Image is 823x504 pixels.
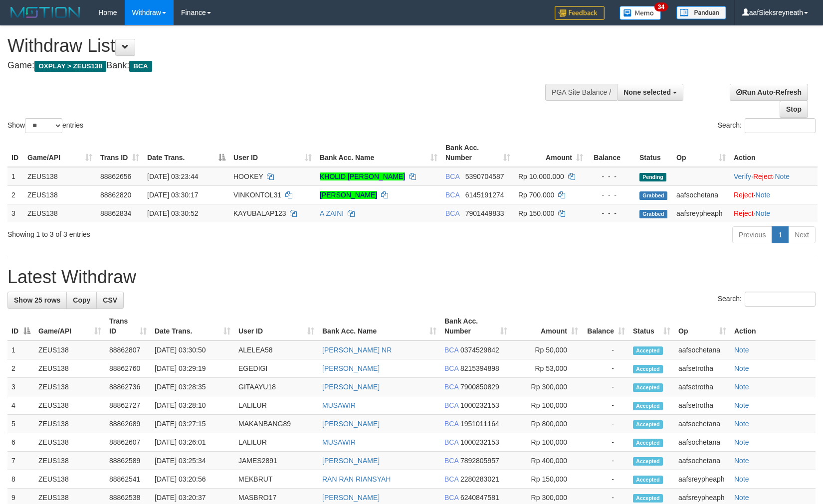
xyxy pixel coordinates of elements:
a: [PERSON_NAME] [322,494,380,502]
span: Copy 1000232153 to clipboard [460,401,499,409]
span: None selected [623,88,671,96]
span: HOOKEY [233,172,263,180]
td: aafsreypheaph [674,470,730,489]
td: - [582,452,629,470]
a: Previous [732,226,772,243]
span: BCA [129,61,152,72]
th: Action [730,139,818,167]
th: Game/API: activate to sort column ascending [34,312,105,340]
td: 88862607 [105,433,151,452]
td: 88862760 [105,359,151,378]
td: ZEUS138 [34,415,105,433]
span: BCA [445,191,459,199]
th: Trans ID: activate to sort column ascending [96,139,143,167]
h1: Latest Withdraw [7,267,816,287]
a: Reject [753,172,773,180]
span: 88862656 [100,172,131,180]
th: Amount: activate to sort column ascending [511,312,582,340]
td: GITAAYU18 [234,378,318,396]
td: 3 [7,204,23,222]
h4: Game: Bank: [7,61,539,71]
span: Pending [639,173,666,181]
td: - [582,433,629,452]
td: - [582,378,629,396]
span: BCA [444,457,458,465]
td: 2 [7,359,34,378]
th: Trans ID: activate to sort column ascending [105,312,151,340]
td: aafsetrotha [674,359,730,378]
a: Note [734,383,749,391]
td: ZEUS138 [34,340,105,359]
span: BCA [444,401,458,409]
a: Next [788,226,816,243]
img: MOTION_logo.png [7,5,83,20]
th: Date Trans.: activate to sort column descending [143,139,229,167]
a: Note [734,457,749,465]
th: Bank Acc. Number: activate to sort column ascending [441,139,514,167]
td: 6 [7,433,34,452]
span: Rp 150.000 [518,209,554,217]
th: ID [7,139,23,167]
td: aafsetrotha [674,378,730,396]
div: PGA Site Balance / [545,84,617,101]
a: Reject [734,191,754,199]
td: ZEUS138 [23,167,96,186]
th: Bank Acc. Name: activate to sort column ascending [316,139,441,167]
td: Rp 50,000 [511,340,582,359]
td: 88862807 [105,340,151,359]
span: BCA [445,172,459,180]
th: Balance: activate to sort column ascending [582,312,629,340]
span: KAYUBALAP123 [233,209,286,217]
span: Copy [73,296,90,304]
td: Rp 53,000 [511,359,582,378]
span: Accepted [633,346,663,355]
span: [DATE] 03:23:44 [147,172,198,180]
a: Note [734,438,749,446]
span: Copy 7892805957 to clipboard [460,457,499,465]
td: Rp 800,000 [511,415,582,433]
span: Grabbed [639,191,667,200]
span: Show 25 rows [14,296,60,304]
span: Copy 5390704587 to clipboard [465,172,504,180]
th: Bank Acc. Number: activate to sort column ascending [440,312,511,340]
input: Search: [745,118,816,133]
a: KHOLID [PERSON_NAME] [320,172,405,180]
span: Accepted [633,365,663,373]
button: None selected [617,84,683,101]
td: 3 [7,378,34,396]
th: Amount: activate to sort column ascending [514,139,587,167]
span: Copy 7900850829 to clipboard [460,383,499,391]
span: 88862834 [100,209,131,217]
span: BCA [444,494,458,502]
div: - - - [591,208,631,218]
td: 8 [7,470,34,489]
td: Rp 300,000 [511,378,582,396]
span: BCA [444,346,458,354]
th: ID: activate to sort column descending [7,312,34,340]
span: Accepted [633,402,663,410]
td: - [582,415,629,433]
span: Copy 6145191274 to clipboard [465,191,504,199]
th: Date Trans.: activate to sort column ascending [151,312,234,340]
label: Show entries [7,118,83,133]
a: Note [734,346,749,354]
span: Accepted [633,476,663,484]
td: Rp 150,000 [511,470,582,489]
span: BCA [444,438,458,446]
span: Accepted [633,383,663,392]
div: - - - [591,190,631,200]
a: [PERSON_NAME] NR [322,346,392,354]
td: · · [730,167,818,186]
td: 88862589 [105,452,151,470]
img: panduan.png [676,6,726,19]
td: 88862689 [105,415,151,433]
label: Search: [718,292,816,307]
img: Feedback.jpg [555,6,605,20]
td: ZEUS138 [34,359,105,378]
td: ZEUS138 [34,470,105,489]
td: 88862736 [105,378,151,396]
span: Accepted [633,494,663,503]
a: Note [775,172,790,180]
td: aafsetrotha [674,396,730,415]
span: Copy 7901449833 to clipboard [465,209,504,217]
